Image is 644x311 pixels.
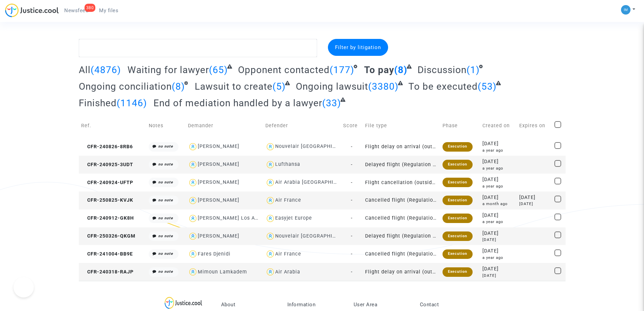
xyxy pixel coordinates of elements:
[482,148,515,153] div: a year ago
[467,64,480,75] span: (1)
[188,178,198,187] img: icon-user.svg
[482,219,515,225] div: a year ago
[198,269,247,275] div: Mimoun Lamkadem
[322,97,341,109] span: (33)
[363,245,440,263] td: Cancelled flight (Regulation EC 261/2004)
[351,197,353,203] span: -
[443,196,473,205] div: Execution
[158,216,173,220] i: no note
[443,178,473,187] div: Execution
[363,263,440,281] td: Flight delay on arrival (outside of EU - Montreal Convention)
[351,233,353,239] span: -
[265,267,275,277] img: icon-user.svg
[85,4,96,12] div: 380
[81,144,133,150] span: CFR-240826-8RB6
[221,302,277,308] p: About
[146,114,186,138] td: Notes
[517,114,552,138] td: Expires on
[91,64,121,75] span: (4876)
[265,160,275,170] img: icon-user.svg
[158,162,173,166] i: no note
[296,81,368,92] span: Ongoing lawsuit
[351,215,353,221] span: -
[275,179,354,185] div: Air Arabia [GEOGRAPHIC_DATA]
[330,64,354,75] span: (177)
[79,64,91,75] span: All
[188,196,198,205] img: icon-user.svg
[275,143,353,149] div: Nouvelair [GEOGRAPHIC_DATA]
[165,297,202,309] img: logo-lg.svg
[238,64,330,75] span: Opponent contacted
[5,3,59,17] img: jc-logo.svg
[158,180,173,184] i: no note
[351,144,353,150] span: -
[363,209,440,227] td: Cancelled flight (Regulation EC 261/2004)
[482,247,515,255] div: [DATE]
[351,251,353,257] span: -
[81,215,134,221] span: CFR-240912-GK8H
[272,81,286,92] span: (5)
[335,44,381,50] span: Filter by litigation
[265,196,275,205] img: icon-user.svg
[287,302,343,308] p: Information
[158,234,173,238] i: no note
[188,142,198,152] img: icon-user.svg
[275,161,300,167] div: Lufthansa
[480,114,517,138] td: Created on
[351,180,353,185] span: -
[443,231,473,241] div: Execution
[198,179,239,185] div: [PERSON_NAME]
[198,197,239,203] div: [PERSON_NAME]
[482,265,515,273] div: [DATE]
[482,255,515,261] div: a year ago
[341,114,363,138] td: Score
[127,64,209,75] span: Waiting for lawyer
[59,5,94,16] a: 380Newsfeed
[519,201,550,207] div: [DATE]
[209,64,228,75] span: (65)
[265,231,275,241] img: icon-user.svg
[443,214,473,223] div: Execution
[482,212,515,219] div: [DATE]
[275,251,301,257] div: Air France
[158,251,173,256] i: no note
[275,215,312,221] div: Easyjet Europe
[478,81,497,92] span: (53)
[265,178,275,187] img: icon-user.svg
[351,269,353,275] span: -
[420,302,476,308] p: Contact
[198,251,231,257] div: Fares Djenidi
[172,81,185,92] span: (8)
[263,114,340,138] td: Defender
[153,97,322,109] span: End of mediation handled by a lawyer
[368,81,399,92] span: (3380)
[265,214,275,223] img: icon-user.svg
[621,5,630,15] img: a105443982b9e25553e3eed4c9f672e7
[81,251,133,257] span: CFR-241004-BB9E
[482,140,515,148] div: [DATE]
[443,267,473,277] div: Execution
[81,269,134,275] span: CFR-240318-RAJP
[188,249,198,259] img: icon-user.svg
[188,231,198,241] img: icon-user.svg
[275,233,353,239] div: Nouvelair [GEOGRAPHIC_DATA]
[440,114,480,138] td: Phase
[195,81,272,92] span: Lawsuit to create
[363,192,440,209] td: Cancelled flight (Regulation EC 261/2004)
[482,230,515,237] div: [DATE]
[188,160,198,170] img: icon-user.svg
[519,194,550,201] div: [DATE]
[275,197,301,203] div: Air France
[94,5,124,16] a: My files
[198,215,315,221] div: [PERSON_NAME] Los Angeles [PERSON_NAME]
[198,143,239,149] div: [PERSON_NAME]
[64,7,88,14] span: Newsfeed
[363,227,440,245] td: Delayed flight (Regulation EC 261/2004)
[443,160,473,169] div: Execution
[363,138,440,156] td: Flight delay on arrival (outside of EU - Montreal Convention)
[81,162,133,168] span: CFR-240925-3UDT
[482,183,515,189] div: a year ago
[482,176,515,183] div: [DATE]
[354,302,410,308] p: User Area
[443,142,473,152] div: Execution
